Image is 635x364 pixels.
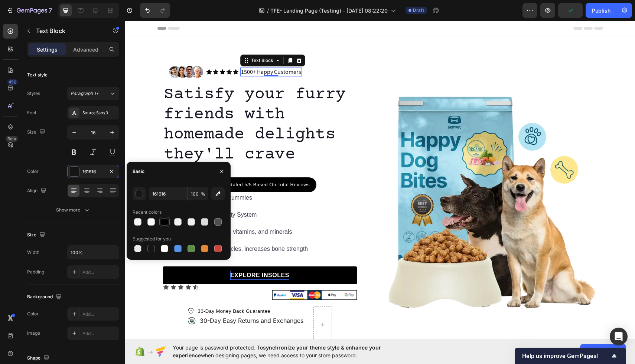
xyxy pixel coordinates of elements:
[173,344,381,358] span: synchronize your theme style & enhance your experience
[522,351,619,360] button: Show survey - Help us improve GemPages!
[580,344,626,359] button: Allow access
[270,7,388,14] span: TFE- Landing Page (Testing) - [DATE] 08:22:20
[27,90,40,97] div: Styles
[36,26,99,35] p: Text Block
[6,136,18,142] div: Beta
[73,46,98,53] p: Advanced
[27,186,48,196] div: Align
[27,168,39,175] div: Color
[147,269,232,279] img: 495611768014373769-47762bdc-c92b-46d1-973d-50401e2847fe.png
[586,3,617,18] button: Publish
[71,90,99,97] span: Paragraph 1*
[56,206,91,214] div: Show more
[27,72,48,78] div: Text style
[3,3,55,18] button: 7
[261,75,472,287] img: Pet_Food_Supplies_-_One_Product_Store.webp
[133,168,144,175] div: Basic
[413,7,424,14] span: Draft
[82,168,104,175] div: 161616
[82,330,117,337] div: Add...
[149,187,188,200] input: Eg: FFFFFF
[27,109,36,116] div: Font
[27,127,47,137] div: Size
[49,6,52,15] p: 7
[27,269,44,275] div: Padding
[37,46,58,53] p: Settings
[267,7,269,14] span: /
[27,353,51,363] div: Shape
[592,7,610,14] div: Publish
[82,269,117,276] div: Add...
[73,287,146,294] p: 30-Day Money Back Guarantee
[140,3,170,18] div: Undo/Redo
[27,330,40,337] div: Image
[27,292,63,302] div: Background
[201,191,205,197] span: %
[27,203,119,217] button: Show more
[82,110,117,117] div: Source Sans 3
[125,21,635,339] iframe: Design area
[27,230,47,240] div: Size
[75,296,178,304] p: 30-Day Easy Returns and Exchanges
[133,209,162,216] div: Recent colors
[610,328,628,345] div: Open Intercom Messenger
[522,352,610,360] span: Help us improve GemPages!
[82,311,117,318] div: Add...
[27,311,39,317] div: Color
[27,249,39,256] div: Width
[173,344,410,359] span: Your page is password protected. To when designing pages, we need access to your store password.
[133,236,171,242] div: Suggested for you
[7,79,18,85] div: 450
[67,87,119,100] button: Paragraph 1*
[68,246,119,259] input: Auto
